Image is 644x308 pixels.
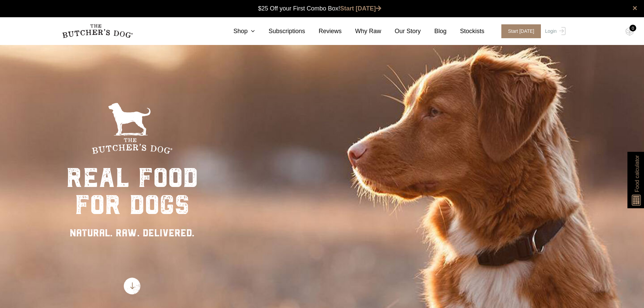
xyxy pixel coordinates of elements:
[543,24,565,38] a: Login
[66,225,198,240] div: NATURAL. RAW. DELIVERED.
[495,24,544,38] a: Start [DATE]
[381,27,421,36] a: Our Story
[340,5,381,12] a: Start [DATE]
[220,27,255,36] a: Shop
[255,27,305,36] a: Subscriptions
[342,27,381,36] a: Why Raw
[501,24,541,38] span: Start [DATE]
[633,4,637,12] a: close
[629,25,636,31] div: 0
[66,164,198,218] div: real food for dogs
[447,27,484,36] a: Stockists
[625,27,634,36] img: TBD_Cart-Empty.png
[633,155,641,192] span: Food calculator
[305,27,342,36] a: Reviews
[421,27,447,36] a: Blog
